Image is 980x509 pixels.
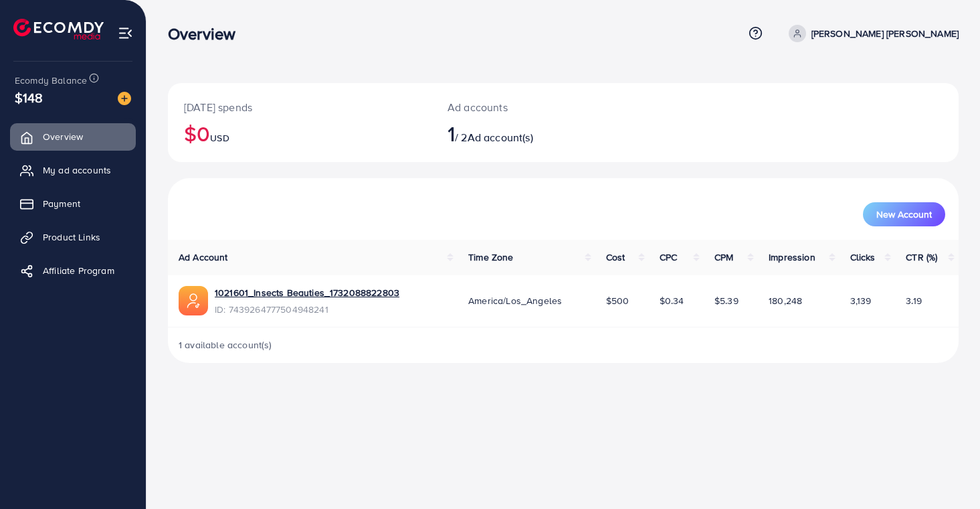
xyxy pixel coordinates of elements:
[468,130,533,145] span: Ad account(s)
[783,25,959,42] a: [PERSON_NAME] [PERSON_NAME]
[850,250,876,264] span: Clicks
[850,294,872,307] span: 3,139
[468,294,562,307] span: America/Los_Angeles
[906,250,937,264] span: CTR (%)
[215,303,399,316] span: ID: 7439264777504948241
[923,449,970,499] iframe: Chat
[448,99,613,115] p: Ad accounts
[863,202,945,226] button: New Account
[168,24,246,44] h3: Overview
[15,88,43,107] span: $148
[13,19,104,40] img: logo
[43,264,114,277] span: Affiliate Program
[714,250,733,264] span: CPM
[179,286,208,315] img: ic-ads-acc.e4c84228.svg
[118,25,133,41] img: menu
[468,250,513,264] span: Time Zone
[215,286,399,299] a: 1021601_Insects Beauties_1732088822803
[811,25,959,42] p: [PERSON_NAME] [PERSON_NAME]
[43,230,100,244] span: Product Links
[660,250,677,264] span: CPC
[769,294,802,307] span: 180,248
[448,118,455,149] span: 1
[179,250,228,264] span: Ad Account
[43,163,111,177] span: My ad accounts
[10,190,136,217] a: Payment
[179,338,272,352] span: 1 available account(s)
[10,123,136,150] a: Overview
[606,250,625,264] span: Cost
[15,74,87,87] span: Ecomdy Balance
[118,92,131,105] img: image
[10,257,136,284] a: Affiliate Program
[876,210,932,219] span: New Account
[448,121,613,146] h2: / 2
[660,294,684,307] span: $0.34
[714,294,739,307] span: $5.39
[184,99,415,115] p: [DATE] spends
[606,294,629,307] span: $500
[10,157,136,184] a: My ad accounts
[184,121,415,146] h2: $0
[906,294,922,307] span: 3.19
[210,131,229,145] span: USD
[43,197,80,210] span: Payment
[43,130,83,143] span: Overview
[769,250,815,264] span: Impression
[10,224,136,250] a: Product Links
